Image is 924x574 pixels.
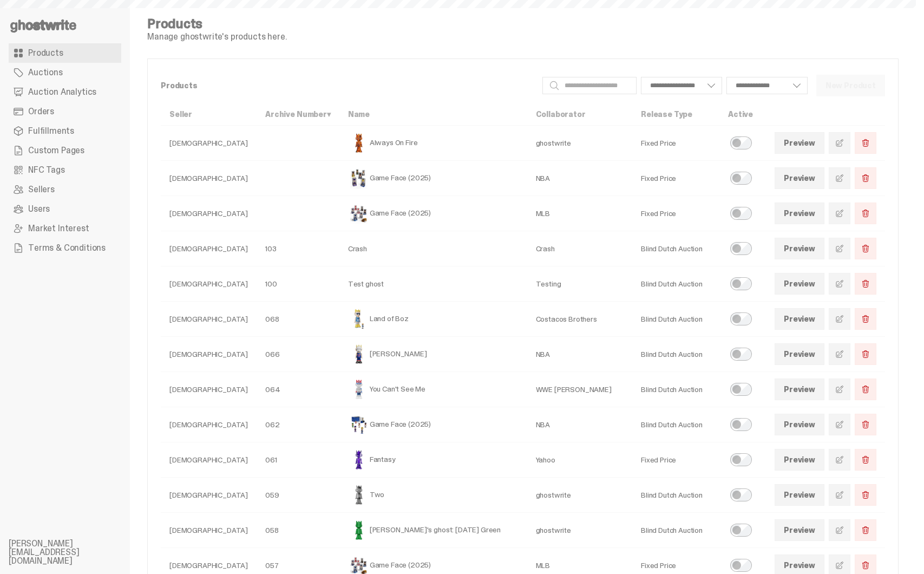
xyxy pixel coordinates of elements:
[855,414,876,435] button: Delete Product
[632,231,719,266] td: Blind Dutch Auction
[348,167,370,189] img: Game Face (2025)
[775,343,824,365] a: Preview
[9,238,121,258] a: Terms & Conditions
[161,407,257,442] td: [DEMOGRAPHIC_DATA]
[775,484,824,506] a: Preview
[527,161,632,196] td: NBA
[9,82,121,102] a: Auction Analytics
[348,132,370,154] img: Always On Fire
[775,238,824,259] a: Preview
[632,196,719,231] td: Fixed Price
[327,109,331,119] span: ▾
[855,484,876,506] button: Delete Product
[855,132,876,154] button: Delete Product
[339,103,527,126] th: Name
[632,302,719,337] td: Blind Dutch Auction
[632,442,719,478] td: Fixed Price
[28,127,74,135] span: Fulfillments
[339,126,527,161] td: Always On Fire
[527,442,632,478] td: Yahoo
[775,167,824,189] a: Preview
[161,372,257,407] td: [DEMOGRAPHIC_DATA]
[28,205,50,213] span: Users
[348,343,370,365] img: Eminem
[28,166,65,174] span: NFC Tags
[348,203,370,224] img: Game Face (2025)
[161,513,257,548] td: [DEMOGRAPHIC_DATA]
[775,449,824,471] a: Preview
[257,478,339,513] td: 059
[775,414,824,435] a: Preview
[9,141,121,160] a: Custom Pages
[855,308,876,330] button: Delete Product
[632,337,719,372] td: Blind Dutch Auction
[257,266,339,302] td: 100
[527,126,632,161] td: ghostwrite
[527,302,632,337] td: Costacos Brothers
[339,302,527,337] td: Land of Boz
[339,407,527,442] td: Game Face (2025)
[855,203,876,224] button: Delete Product
[9,43,121,63] a: Products
[257,231,339,266] td: 103
[348,414,370,435] img: Game Face (2025)
[9,199,121,219] a: Users
[161,161,257,196] td: [DEMOGRAPHIC_DATA]
[348,308,370,330] img: Land of Boz
[161,442,257,478] td: [DEMOGRAPHIC_DATA]
[855,167,876,189] button: Delete Product
[161,82,534,89] p: Products
[632,103,719,126] th: Release Type
[527,231,632,266] td: Crash
[257,302,339,337] td: 068
[161,337,257,372] td: [DEMOGRAPHIC_DATA]
[348,379,370,400] img: You Can't See Me
[28,185,55,194] span: Sellers
[28,146,84,155] span: Custom Pages
[161,302,257,337] td: [DEMOGRAPHIC_DATA]
[9,219,121,238] a: Market Interest
[527,478,632,513] td: ghostwrite
[855,238,876,259] button: Delete Product
[728,109,753,119] a: Active
[632,478,719,513] td: Blind Dutch Auction
[855,519,876,541] button: Delete Product
[339,266,527,302] td: Test ghost
[9,63,121,82] a: Auctions
[28,244,106,252] span: Terms & Conditions
[339,442,527,478] td: Fantasy
[147,17,287,30] h4: Products
[339,196,527,231] td: Game Face (2025)
[348,484,370,506] img: Two
[775,379,824,400] a: Preview
[257,442,339,478] td: 061
[257,407,339,442] td: 062
[632,126,719,161] td: Fixed Price
[775,519,824,541] a: Preview
[147,32,287,41] p: Manage ghostwrite's products here.
[161,231,257,266] td: [DEMOGRAPHIC_DATA]
[161,103,257,126] th: Seller
[28,88,96,96] span: Auction Analytics
[632,407,719,442] td: Blind Dutch Auction
[775,132,824,154] a: Preview
[775,273,824,295] a: Preview
[527,513,632,548] td: ghostwrite
[855,379,876,400] button: Delete Product
[161,478,257,513] td: [DEMOGRAPHIC_DATA]
[339,231,527,266] td: Crash
[632,513,719,548] td: Blind Dutch Auction
[28,224,89,233] span: Market Interest
[339,513,527,548] td: [PERSON_NAME]'s ghost: [DATE] Green
[9,180,121,199] a: Sellers
[527,266,632,302] td: Testing
[257,337,339,372] td: 066
[348,519,370,541] img: Schrödinger's ghost: Sunday Green
[527,103,632,126] th: Collaborator
[161,196,257,231] td: [DEMOGRAPHIC_DATA]
[339,161,527,196] td: Game Face (2025)
[632,266,719,302] td: Blind Dutch Auction
[348,449,370,471] img: Fantasy
[9,160,121,180] a: NFC Tags
[265,109,331,119] a: Archive Number▾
